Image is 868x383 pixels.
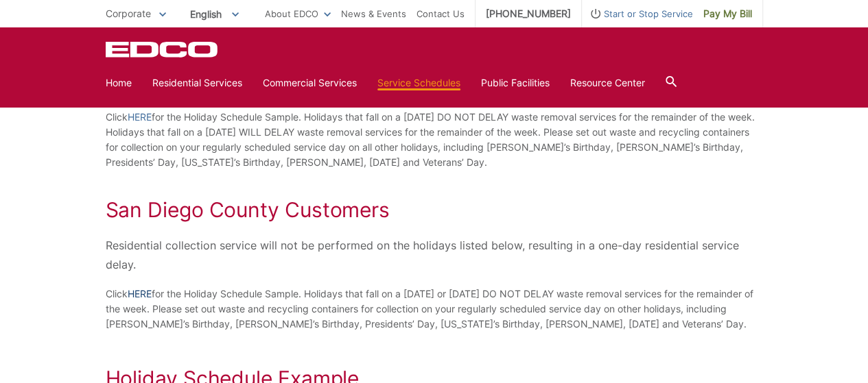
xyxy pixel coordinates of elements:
[106,110,763,170] p: Click for the Holiday Schedule Sample. Holidays that fall on a [DATE] DO NOT DELAY waste removal ...
[152,75,242,90] a: Residential Services
[128,286,152,301] a: HERE
[341,6,406,21] a: News & Events
[180,3,249,25] span: English
[263,75,357,90] a: Commercial Services
[128,110,152,125] a: HERE
[106,41,220,58] a: EDCD logo. Return to the homepage.
[703,6,752,21] span: Pay My Bill
[106,8,151,19] span: Corporate
[481,75,550,90] a: Public Facilities
[106,197,763,222] h2: San Diego County Customers
[377,75,460,90] a: Service Schedules
[417,6,465,21] a: Contact Us
[106,236,763,274] p: Residential collection service will not be performed on the holidays listed below, resulting in a...
[106,286,763,332] p: Click for the Holiday Schedule Sample. Holidays that fall on a [DATE] or [DATE] DO NOT DELAY wast...
[265,6,331,21] a: About EDCO
[106,75,132,90] a: Home
[570,75,645,90] a: Resource Center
